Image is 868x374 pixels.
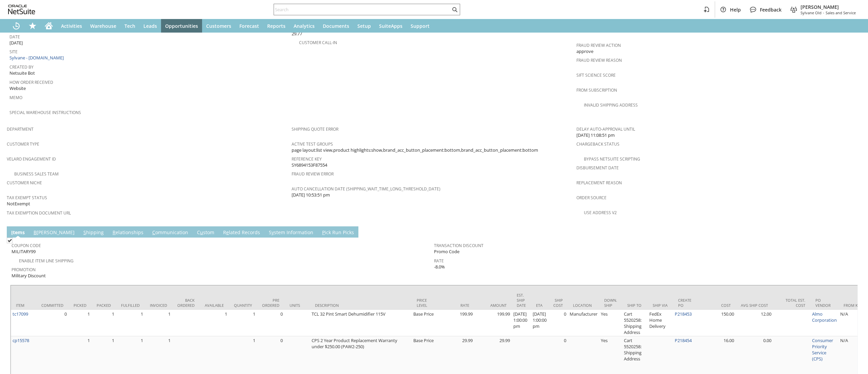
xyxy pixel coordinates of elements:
[121,303,140,308] div: Fulfilled
[584,156,640,162] a: Bypass NetSuite Scripting
[13,311,28,317] a: tc17099
[584,102,638,108] a: Invalid Shipping Address
[675,337,692,343] a: P218454
[257,310,284,336] td: 0
[9,229,26,237] a: Items
[412,310,437,336] td: Base Price
[12,243,41,248] a: Coupon Code
[229,310,257,336] td: 1
[599,310,622,336] td: Yes
[320,229,356,237] a: Pick Run Picks
[12,22,20,30] svg: Recent Records
[83,229,86,236] span: S
[45,22,53,30] svg: Home
[698,310,736,336] td: 150.00
[7,180,42,186] a: Customer Niche
[200,229,203,236] span: u
[531,310,548,336] td: [DATE] 1:00:00 pm
[57,19,86,33] a: Activities
[604,298,617,308] div: Down. Ship
[411,23,430,29] span: Support
[584,210,617,216] a: Use Address V2
[9,85,26,92] span: Website
[322,229,325,236] span: P
[34,229,37,236] span: B
[272,229,274,236] span: y
[19,258,74,264] a: Enable Item Line Shipping
[299,40,337,45] a: Customer Call-in
[7,156,56,162] a: Velaro Engagement ID
[90,23,116,29] span: Warehouse
[9,70,35,76] span: Netsuite Bot
[111,229,145,237] a: Relationships
[451,5,459,14] svg: Search
[7,195,47,201] a: Tax Exempt Status
[9,49,18,55] a: Site
[161,19,202,33] a: Opportunities
[41,303,63,308] div: Committed
[7,210,71,216] a: Tax Exemption Document URL
[622,310,648,336] td: Cart 5520258: Shipping Address
[653,303,668,308] div: Ship Via
[627,303,643,308] div: Ship To
[292,147,538,153] span: page layout:list view,product highlights:show,brand_acc_button_placement:bottom,brand_acc_button_...
[801,10,822,15] span: Sylvane Old
[14,171,59,177] a: Business Sales Team
[177,298,195,308] div: Back Ordered
[741,303,768,308] div: Avg Ship Cost
[200,310,229,336] td: 1
[801,4,856,10] span: [PERSON_NAME]
[36,310,68,336] td: 0
[357,23,371,29] span: Setup
[568,310,599,336] td: Manufacturer
[113,229,116,236] span: R
[730,6,741,13] span: Help
[290,19,319,33] a: Analytics
[12,248,36,255] span: MILITARY99
[235,19,263,33] a: Forecast
[205,303,224,308] div: Available
[9,64,34,70] a: Created By
[379,23,402,29] span: SuiteApps
[221,229,262,237] a: Related Records
[74,303,86,308] div: Picked
[576,141,619,147] a: Chargeback Status
[16,303,31,308] div: Item
[150,303,167,308] div: Invoiced
[675,311,692,317] a: P218453
[434,258,444,264] a: Rate
[826,10,856,15] span: Sales and Service
[9,79,53,85] a: How Order Received
[512,310,531,336] td: [DATE] 1:00:00 pm
[479,303,507,308] div: Amount
[292,186,440,192] a: Auto Cancellation Date (shipping_wait_time_long_threshold_date)
[7,201,30,207] span: NotExempt
[13,337,29,343] a: cp15578
[92,310,116,336] td: 1
[292,156,322,162] a: Reference Key
[319,19,353,33] a: Documents
[323,23,349,29] span: Documents
[28,22,37,30] svg: Shortcuts
[274,5,451,14] input: Search
[292,171,334,177] a: Fraud Review Error
[9,40,23,46] span: [DATE]
[32,229,76,237] a: B[PERSON_NAME]
[292,31,302,37] span: 29.77
[9,34,20,40] a: Date
[294,23,315,29] span: Analytics
[7,238,13,243] img: Checked
[760,6,782,13] span: Feedback
[152,229,155,236] span: C
[86,19,120,33] a: Warehouse
[267,23,285,29] span: Reports
[82,229,105,237] a: Shipping
[576,48,593,55] span: approve
[68,310,92,336] td: 1
[24,19,41,33] div: Shortcuts
[206,23,231,29] span: Customers
[474,310,512,336] td: 199.99
[290,303,305,308] div: Units
[202,19,235,33] a: Customers
[576,132,615,138] span: [DATE] 11:08:51 pm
